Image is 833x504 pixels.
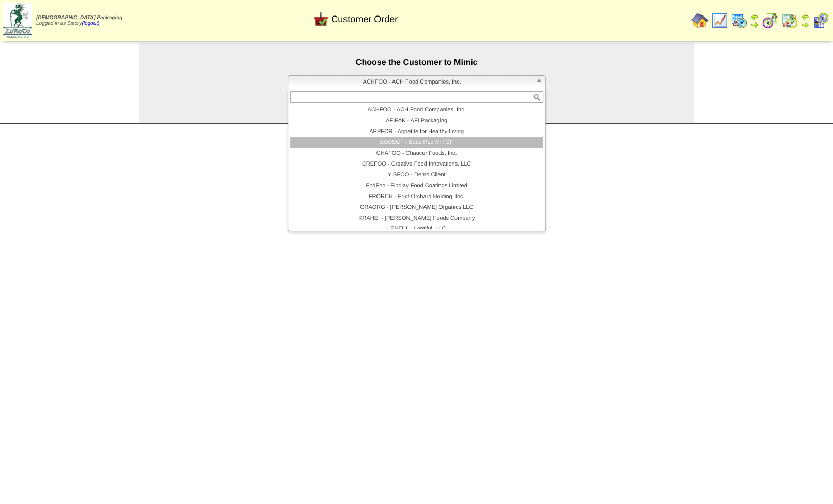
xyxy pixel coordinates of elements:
span: Customer Order [331,14,398,25]
img: line_graph.gif [711,12,728,29]
li: LENFUL - Lentiful, LLC [290,224,543,235]
li: YISFOO - Demo Client [290,170,543,181]
img: zoroco-logo-small.webp [3,3,32,38]
img: home.gif [691,12,708,29]
img: calendarcustomer.gif [812,12,829,29]
img: arrowright.gif [801,21,809,29]
li: GRAORG - [PERSON_NAME] Organics LLC [290,202,543,213]
img: cust_order.png [312,11,329,27]
span: Logged in as Sstory [36,15,122,26]
li: CREFOO - Creative Food Innovations, LLC [290,159,543,170]
li: KRAHEI - [PERSON_NAME] Foods Company [290,213,543,224]
a: (logout) [82,21,99,26]
li: BOBSGF - Bobs Red Mill GF [290,137,543,148]
img: arrowleft.gif [801,12,809,21]
li: AFIPAK - AFI Packaging [290,116,543,126]
li: CHAFOO - Chaucer Foods, Inc. [290,148,543,159]
span: ACHFOO - ACH Food Companies, Inc. [292,76,532,88]
img: calendarinout.gif [781,12,798,29]
img: arrowleft.gif [750,12,759,21]
img: calendarblend.gif [762,12,778,29]
span: Choose the Customer to Mimic [356,58,478,67]
img: calendarprod.gif [731,12,747,29]
li: FRORCH - Fruit Orchard Holding, Inc. [290,191,543,202]
li: FndFoo - Findlay Food Coatings Limited [290,181,543,191]
li: APPFOR - Appetite for Healthy Living [290,126,543,137]
img: arrowright.gif [750,21,759,29]
span: [DEMOGRAPHIC_DATA] Packaging [36,15,122,21]
li: ACHFOO - ACH Food Companies, Inc. [290,105,543,116]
